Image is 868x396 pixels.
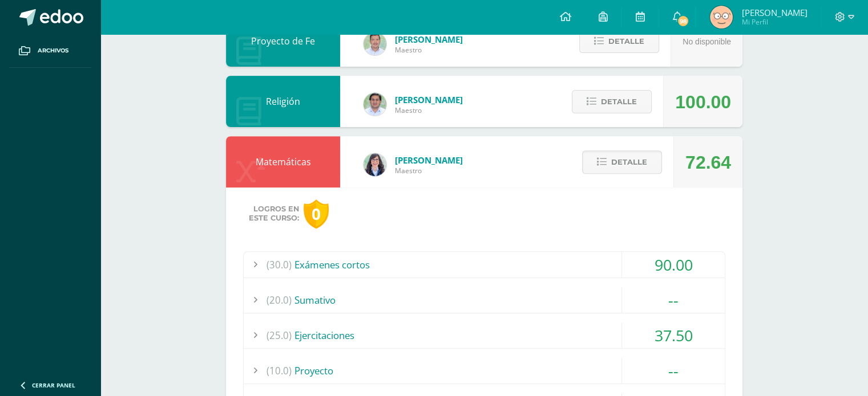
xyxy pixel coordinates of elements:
span: Detalle [608,31,644,52]
span: (20.0) [267,287,292,313]
img: 01c6c64f30021d4204c203f22eb207bb.png [364,153,386,176]
a: Archivos [9,34,91,68]
span: Maestro [395,166,463,175]
div: 0 [304,199,329,228]
div: Ejercitaciones [244,322,725,348]
div: -- [622,287,725,313]
div: Proyecto de Fe [226,15,340,67]
span: Maestro [395,45,463,55]
span: (30.0) [267,252,292,277]
div: Proyecto [244,358,725,383]
div: 90.00 [622,252,725,277]
span: [PERSON_NAME] [741,7,807,18]
span: Detalle [601,91,637,112]
span: Archivos [38,46,68,55]
img: 534664ee60f520b42d8813f001d89cd9.png [710,6,733,28]
span: (10.0) [267,358,292,383]
div: -- [622,358,725,383]
div: 37.50 [622,322,725,348]
span: Logros en este curso: [249,205,299,223]
div: Sumativo [244,287,725,313]
img: 585d333ccf69bb1c6e5868c8cef08dba.png [364,32,386,55]
span: [PERSON_NAME] [395,154,463,166]
div: Matemáticas [226,136,340,187]
div: Religión [226,76,340,127]
span: (25.0) [267,322,292,348]
span: Cerrar panel [32,381,75,389]
div: 72.64 [685,137,731,188]
button: Detalle [582,150,662,174]
span: Mi Perfil [741,17,807,27]
span: Maestro [395,105,463,115]
div: Exámenes cortos [244,252,725,277]
span: No disponible [683,37,731,46]
span: Detalle [611,152,647,173]
span: 98 [677,15,689,27]
button: Detalle [579,30,659,53]
button: Detalle [572,90,652,113]
div: 100.00 [675,76,731,128]
span: [PERSON_NAME] [395,94,463,105]
span: [PERSON_NAME] [395,34,463,45]
img: f767cae2d037801592f2ba1a5db71a2a.png [364,93,386,116]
